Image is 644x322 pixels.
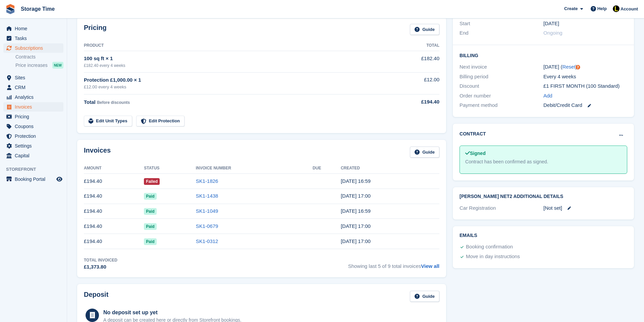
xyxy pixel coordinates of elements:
div: Billing period [460,73,543,81]
span: Showing last 5 of 9 total invoices [348,257,439,271]
div: Move in day instructions [466,253,520,261]
div: Every 4 weeks [543,73,627,81]
div: No deposit set up yet [103,309,241,317]
span: Booking Portal [15,174,55,184]
time: 2025-08-07 16:00:19 UTC [341,193,371,199]
th: Due [313,163,341,174]
span: Tasks [15,34,55,43]
a: Edit Protection [136,116,184,127]
h2: Invoices [84,147,111,158]
span: Total [84,99,96,105]
time: 2025-05-15 16:00:05 UTC [341,238,371,244]
img: stora-icon-8386f47178a22dfd0bd8f6a31ec36ba5ce8667c1dd55bd0f319d3a0aa187defe.svg [5,4,15,14]
th: Invoice Number [196,163,313,174]
th: Total [385,40,439,51]
span: Analytics [15,92,55,102]
span: Settings [15,141,55,151]
span: Protection [15,131,55,141]
a: menu [3,83,63,92]
time: 2025-01-23 01:00:00 UTC [543,20,559,28]
a: menu [3,141,63,151]
div: [DATE] ( ) [543,63,627,71]
a: Guide [410,291,439,302]
a: menu [3,73,63,82]
div: 100 sq ft × 1 [84,55,385,63]
div: Discount [460,82,543,90]
div: End [460,29,543,37]
a: Preview store [55,175,63,183]
span: Paid [144,193,156,200]
h2: Contract [460,130,486,137]
a: menu [3,102,63,112]
div: [Not set] [543,204,627,212]
a: SK1-1438 [196,193,218,199]
div: Tooltip anchor [575,64,581,70]
th: Created [341,163,439,174]
span: Account [621,6,638,12]
span: CRM [15,83,55,92]
a: menu [3,174,63,184]
a: Price increases NEW [15,62,63,69]
span: Create [564,5,578,12]
span: Invoices [15,102,55,112]
span: Coupons [15,122,55,131]
a: Edit Unit Types [84,116,132,127]
th: Amount [84,163,144,174]
a: menu [3,122,63,131]
span: Sites [15,73,55,82]
span: Home [15,24,55,33]
img: Laaibah Sarwar [613,5,620,12]
span: Paid [144,208,156,215]
time: 2025-06-12 16:00:03 UTC [341,223,371,229]
div: Order number [460,92,543,100]
div: £182.40 every 4 weeks [84,63,385,69]
span: Pricing [15,112,55,121]
a: menu [3,34,63,43]
h2: [PERSON_NAME] Net2 Additional Details [460,194,627,199]
a: menu [3,151,63,160]
span: Failed [144,178,160,185]
td: £194.40 [84,189,144,204]
span: Storefront [6,166,67,173]
td: £194.40 [84,174,144,189]
th: Status [144,163,196,174]
h2: Billing [460,52,627,58]
div: Next invoice [460,63,543,71]
a: menu [3,43,63,53]
a: SK1-1826 [196,178,218,184]
a: menu [3,92,63,102]
div: £1,373.80 [84,263,117,271]
td: £182.40 [385,51,439,72]
span: Price increases [15,62,48,69]
a: menu [3,131,63,141]
a: Guide [410,24,439,35]
span: Paid [144,223,156,230]
div: Protection £1,000.00 × 1 [84,76,385,84]
td: £194.40 [84,219,144,234]
h2: Deposit [84,291,108,302]
div: Contract has been confirmed as signed. [465,158,622,165]
time: 2025-07-10 15:59:53 UTC [341,208,371,214]
div: Car Registration [460,204,543,212]
a: Storage Time [18,3,57,14]
span: Help [597,5,607,12]
td: £194.40 [84,204,144,219]
a: Reset [562,64,575,70]
th: Product [84,40,385,51]
span: Capital [15,151,55,160]
a: SK1-0679 [196,223,218,229]
a: Guide [410,147,439,158]
div: NEW [52,62,63,69]
div: £1 FIRST MONTH (100 Standard) [543,82,627,90]
a: Add [543,92,552,100]
div: £194.40 [385,98,439,106]
div: £12.00 every 4 weeks [84,84,385,90]
div: Total Invoiced [84,257,117,263]
span: Ongoing [543,30,562,36]
h2: Emails [460,233,627,238]
td: £194.40 [84,234,144,249]
span: Paid [144,238,156,245]
h2: Pricing [84,24,107,35]
span: Before discounts [97,100,130,105]
a: menu [3,112,63,121]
